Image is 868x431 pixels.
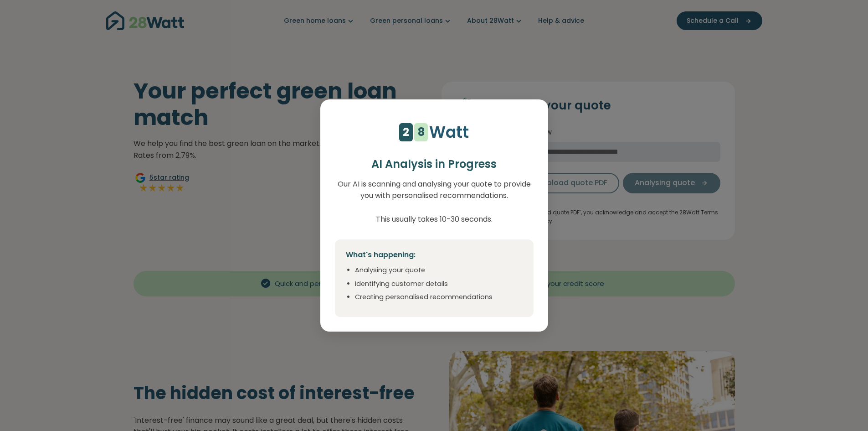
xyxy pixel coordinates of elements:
[418,123,425,141] div: 8
[335,178,534,225] p: Our AI is scanning and analysing your quote to provide you with personalised recommendations. Thi...
[429,119,469,145] p: Watt
[355,265,523,275] li: Analysing your quote
[355,279,523,289] li: Identifying customer details
[355,292,523,302] li: Creating personalised recommendations
[403,123,409,141] div: 2
[346,250,523,260] h4: What's happening:
[335,158,534,171] h2: AI Analysis in Progress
